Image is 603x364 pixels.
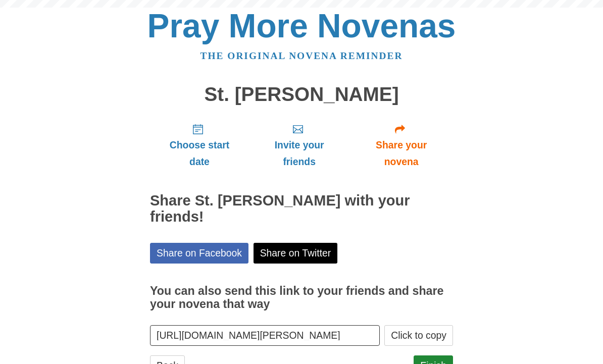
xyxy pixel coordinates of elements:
[150,193,453,225] h2: Share St. [PERSON_NAME] with your friends!
[160,137,239,170] span: Choose start date
[254,243,338,264] a: Share on Twitter
[147,7,456,44] a: Pray More Novenas
[249,115,349,175] a: Invite your friends
[259,137,339,170] span: Invite your friends
[349,115,453,175] a: Share your novena
[150,84,453,106] h1: St. [PERSON_NAME]
[360,137,443,170] span: Share your novena
[150,285,453,310] h3: You can also send this link to your friends and share your novena that way
[150,115,249,175] a: Choose start date
[150,243,248,264] a: Share on Facebook
[200,50,403,61] a: The original novena reminder
[384,325,453,346] button: Click to copy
